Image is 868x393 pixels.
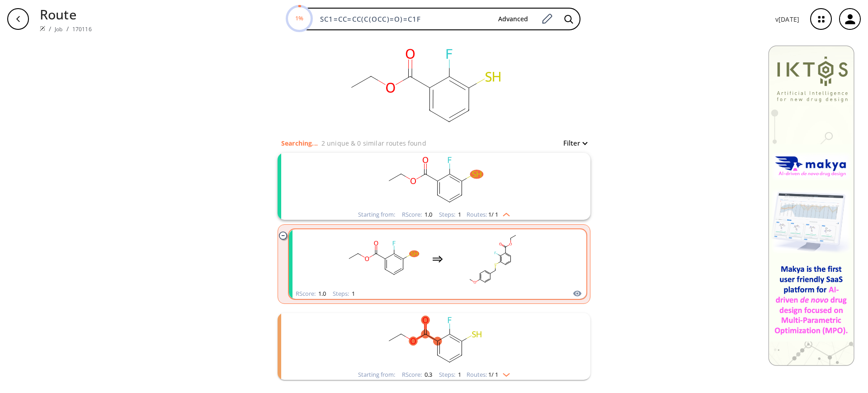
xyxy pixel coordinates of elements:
img: Banner [768,45,854,366]
svg: CCOC(=O)c1cccc(S)c1F [316,313,552,369]
div: Routes: [467,212,510,218]
button: Advanced [491,11,535,28]
button: Filter [558,140,587,147]
span: 1.0 [423,210,432,218]
div: Steps : [333,291,355,297]
svg: SC1=CC=CC(C(OCC)=O)=C1F [334,38,514,137]
span: 1 / 1 [488,372,498,378]
span: 1 [350,289,355,298]
svg: CCOC(=O)c1cccc(S)c1F [342,231,423,287]
p: Searching... [281,138,318,148]
div: Routes: [467,372,510,378]
span: 0.3 [423,370,432,379]
div: Steps : [439,372,461,378]
a: Job [55,25,62,33]
svg: CCOC(=O)c1cccc(SCc2ccc(OC)cc2)c1F [452,231,533,287]
p: 2 unique & 0 similar routes found [321,138,426,148]
img: Spaya logo [40,26,45,31]
img: Down [498,369,510,377]
a: 170116 [72,25,92,33]
svg: CCOC(=O)c1cccc(S)c1F [316,153,552,209]
li: / [66,24,69,33]
ul: clusters [278,148,590,384]
p: v [DATE] [775,14,799,24]
text: 1% [295,14,303,22]
div: Starting from: [358,372,395,378]
span: 1 / 1 [488,212,498,218]
span: 1 [457,210,461,218]
img: Up [498,209,510,217]
input: Enter SMILES [315,14,491,24]
div: RScore : [296,291,326,297]
span: 1.0 [317,289,326,298]
div: Starting from: [358,212,395,218]
div: Steps : [439,212,461,218]
div: RScore : [402,372,432,378]
div: RScore : [402,212,432,218]
p: Route [40,5,92,24]
li: / [49,24,51,33]
span: 1 [457,370,461,379]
